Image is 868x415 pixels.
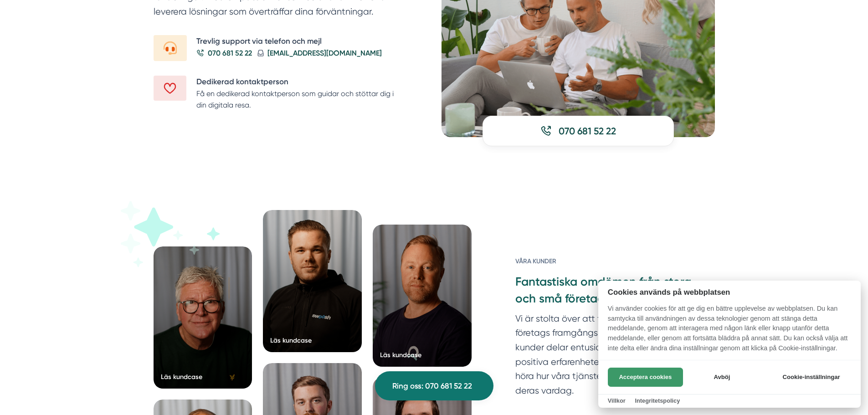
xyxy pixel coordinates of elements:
p: Vi använder cookies för att ge dig en bättre upplevelse av webbplatsen. Du kan samtycka till anvä... [598,304,861,359]
button: Acceptera cookies [608,368,683,387]
button: Cookie-inställningar [771,368,851,387]
button: Avböj [686,368,758,387]
a: Villkor [608,397,626,404]
h2: Cookies används på webbplatsen [598,288,861,297]
a: Integritetspolicy [635,397,680,404]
